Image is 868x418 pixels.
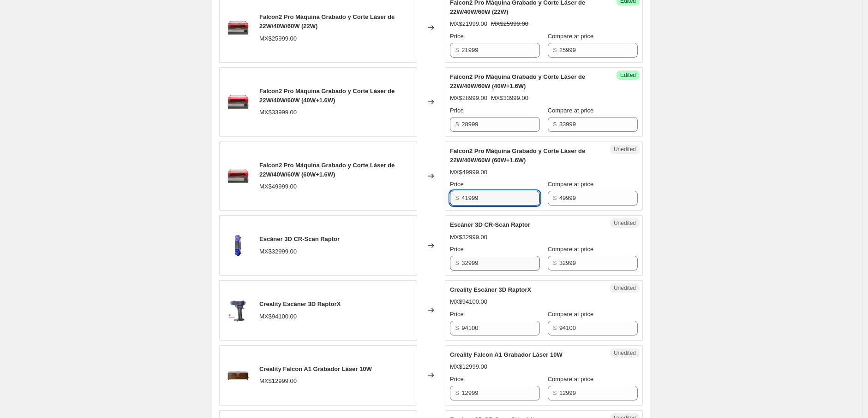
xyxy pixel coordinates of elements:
span: Unedited [614,146,636,153]
span: Falcon2 Pro Máquina Grabado y Corte Láser de 22W/40W/60W (60W+1.6W) [259,162,395,178]
span: Creality Falcon A1 Grabador Láser 10W [259,365,372,372]
img: Falcon2Pro1_80x.png [224,88,252,116]
span: Price [450,246,464,253]
span: $ [553,389,557,396]
img: Falcon2Pro1_80x.png [224,162,252,190]
strike: MX$25999.00 [491,19,528,29]
div: MX$49999.00 [450,168,487,177]
span: Compare at price [548,33,594,40]
span: Escáner 3D CR-Scan Raptor [259,235,340,242]
div: MX$25999.00 [259,34,297,43]
span: Edited [620,71,636,79]
div: MX$12999.00 [259,377,297,386]
span: Compare at price [548,107,594,114]
span: Compare at price [548,246,594,253]
span: $ [553,324,557,331]
span: Unedited [614,284,636,292]
span: $ [455,259,459,266]
span: Price [450,33,464,40]
span: $ [553,121,557,128]
div: MX$33999.00 [259,108,297,117]
span: Escáner 3D CR-Scan Raptor [450,221,530,228]
div: MX$32999.00 [259,247,297,256]
span: Compare at price [548,376,594,383]
span: Compare at price [548,311,594,318]
span: $ [553,47,557,53]
div: MX$49999.00 [259,182,297,191]
span: Creality Escáner 3D RaptorX [259,300,341,307]
div: MX$28999.00 [450,94,487,103]
span: Falcon2 Pro Máquina Grabado y Corte Láser de 22W/40W/60W (22W) [259,13,395,29]
div: MX$12999.00 [450,362,487,371]
span: $ [553,259,557,266]
div: MX$32999.00 [450,233,487,242]
span: Creality Falcon A1 Grabador Láser 10W [450,351,563,358]
div: MX$94100.00 [450,297,487,306]
span: $ [455,47,459,53]
span: Price [450,181,464,188]
span: Price [450,311,464,318]
span: $ [455,389,459,396]
span: $ [553,194,557,201]
span: Price [450,107,464,114]
span: $ [455,194,459,201]
strike: MX$33999.00 [491,94,528,103]
span: $ [455,324,459,331]
div: MX$94100.00 [259,312,297,321]
img: CR-ScanRaptor5_80x.png [224,232,252,259]
img: Falcon2Pro1_80x.png [224,14,252,41]
span: Unedited [614,349,636,357]
span: Creality Escáner 3D RaptorX [450,286,531,293]
span: Compare at price [548,181,594,188]
span: Price [450,376,464,383]
div: MX$21999.00 [450,19,487,29]
span: $ [455,121,459,128]
span: Falcon2 Pro Máquina Grabado y Corte Láser de 22W/40W/60W (60W+1.6W) [450,147,585,164]
span: Falcon2 Pro Máquina Grabado y Corte Láser de 22W/40W/60W (40W+1.6W) [259,88,395,104]
span: Falcon2 Pro Máquina Grabado y Corte Láser de 22W/40W/60W (40W+1.6W) [450,73,585,89]
img: raptorx_80x.png [224,296,252,324]
img: 2_47a4f4b4-5f7b-4f8c-aac6-537fd8160471_80x.png [224,361,252,389]
span: Unedited [614,219,636,227]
